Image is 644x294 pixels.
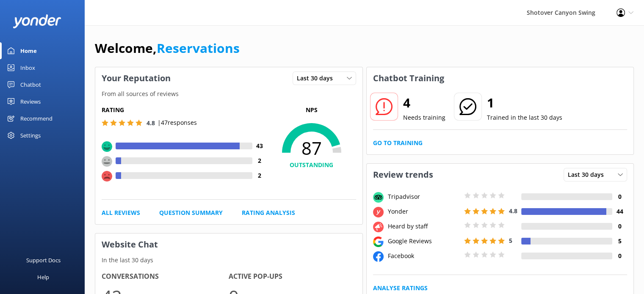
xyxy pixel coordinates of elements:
div: Tripadvisor [386,192,462,201]
span: Last 30 days [568,170,609,179]
div: Support Docs [26,252,61,269]
span: 87 [267,137,356,159]
p: Trained in the last 30 days [487,113,562,122]
a: All Reviews [102,208,140,217]
div: Google Reviews [386,236,462,246]
div: Reviews [20,93,41,110]
h2: 1 [487,93,562,113]
a: Analyse Ratings [373,283,428,293]
span: 4.8 [509,207,517,215]
h2: 4 [403,93,445,113]
h3: Website Chat [95,234,362,256]
span: 4.8 [146,119,155,127]
div: Help [37,269,49,286]
img: yonder-white-logo.png [13,14,61,28]
h4: 0 [612,192,627,201]
p: | 47 responses [158,118,197,127]
h4: 5 [612,236,627,246]
span: 5 [509,236,512,245]
div: Home [20,42,37,59]
h4: OUTSTANDING [267,160,356,170]
a: Reservations [157,39,240,57]
h4: 0 [612,222,627,231]
div: Settings [20,127,41,144]
h4: 2 [252,171,267,180]
span: Last 30 days [297,74,338,83]
h3: Review trends [367,164,439,186]
h4: 43 [252,141,267,151]
div: Yonder [386,207,462,216]
div: Inbox [20,59,35,76]
p: From all sources of reviews [95,89,362,99]
div: Chatbot [20,76,41,93]
h3: Your Reputation [95,67,177,89]
h5: Rating [102,105,267,115]
h4: Active Pop-ups [229,271,356,282]
h3: Chatbot Training [367,67,451,89]
p: Needs training [403,113,445,122]
div: Recommend [20,110,53,127]
h4: 44 [612,207,627,216]
h1: Welcome, [95,38,240,58]
p: NPS [267,105,356,115]
a: Rating Analysis [242,208,295,217]
a: Question Summary [159,208,223,217]
a: Go to Training [373,138,423,148]
h4: 0 [612,251,627,261]
h4: 2 [252,156,267,165]
div: Heard by staff [386,222,462,231]
div: Facebook [386,251,462,261]
p: In the last 30 days [95,256,362,265]
h4: Conversations [102,271,229,282]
